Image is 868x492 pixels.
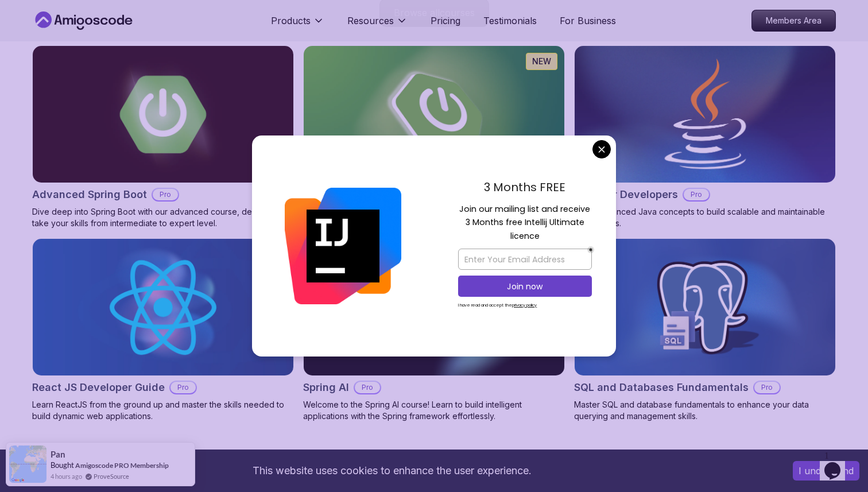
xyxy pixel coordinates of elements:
[303,379,349,396] h2: Spring AI
[51,460,74,470] span: Bought
[347,14,394,28] p: Resources
[568,42,842,186] img: Java for Developers card
[32,399,294,422] p: Learn ReactJS from the ground up and master the skills needed to build dynamic web applications.
[751,10,836,32] a: Members Area
[532,56,551,67] p: NEW
[754,382,780,393] p: Pro
[684,189,709,200] p: Pro
[32,187,147,203] h2: Advanced Spring Boot
[32,238,294,422] a: React JS Developer Guide cardReact JS Developer GuideProLearn ReactJS from the ground up and mast...
[33,239,293,375] img: React JS Developer Guide card
[793,461,859,481] button: Accept cookies
[431,14,460,28] a: Pricing
[153,189,178,200] p: Pro
[32,379,165,396] h2: React JS Developer Guide
[303,399,565,422] p: Welcome to the Spring AI course! Learn to build intelligent applications with the Spring framewor...
[574,399,836,422] p: Master SQL and database fundamentals to enhance your data querying and management skills.
[33,46,293,183] img: Advanced Spring Boot card
[574,238,836,422] a: SQL and Databases Fundamentals cardSQL and Databases FundamentalsProMaster SQL and database funda...
[271,14,311,28] p: Products
[75,461,169,470] a: Amigoscode PRO Membership
[575,239,835,375] img: SQL and Databases Fundamentals card
[32,206,294,229] p: Dive deep into Spring Boot with our advanced course, designed to take your skills from intermedia...
[752,10,835,31] p: Members Area
[9,458,776,483] div: This website uses cookies to enhance the user experience.
[483,14,537,28] a: Testimonials
[574,187,678,203] h2: Java for Developers
[574,45,836,229] a: Java for Developers cardJava for DevelopersProLearn advanced Java concepts to build scalable and ...
[355,382,380,393] p: Pro
[303,45,565,229] a: Spring Boot for Beginners cardNEWSpring Boot for BeginnersBuild a CRUD API with Spring Boot and P...
[820,446,857,481] iframe: chat widget
[32,45,294,229] a: Advanced Spring Boot cardAdvanced Spring BootProDive deep into Spring Boot with our advanced cour...
[51,450,65,459] span: Pan
[574,379,749,396] h2: SQL and Databases Fundamentals
[51,471,82,481] span: 4 hours ago
[94,471,129,481] a: ProveSource
[574,206,836,229] p: Learn advanced Java concepts to build scalable and maintainable applications.
[304,46,564,183] img: Spring Boot for Beginners card
[347,14,408,37] button: Resources
[271,14,324,37] button: Products
[9,445,46,483] img: provesource social proof notification image
[560,14,616,28] a: For Business
[170,382,196,393] p: Pro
